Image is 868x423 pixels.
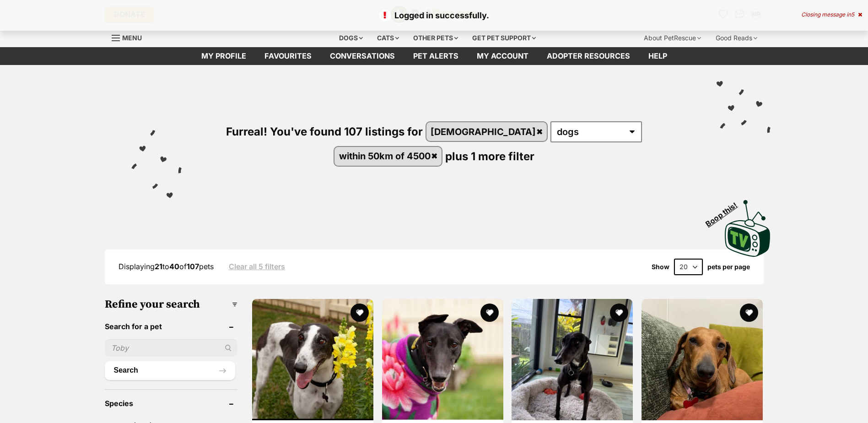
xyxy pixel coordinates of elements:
[321,47,404,65] a: conversations
[334,147,442,166] a: within 50km of 4500
[119,262,214,271] span: Displaying to of pets
[704,195,746,228] span: Boop this!
[105,322,237,331] header: Search for a pet
[725,200,771,257] img: PetRescue TV logo
[226,125,423,138] span: Furreal! You've found 107 listings for
[192,47,255,65] a: My profile
[187,262,199,271] strong: 107
[105,399,237,407] header: Species
[252,299,373,420] img: Lola - Greyhound Dog
[480,304,498,322] button: favourite
[9,9,859,22] p: Logged in successfully.
[637,29,707,47] div: About PetRescue
[105,339,237,357] input: Toby
[468,47,538,65] a: My account
[333,29,369,47] div: Dogs
[707,263,750,271] label: pets per page
[404,47,468,65] a: Pet alerts
[445,149,534,163] span: plus 1 more filter
[122,34,142,42] span: Menu
[639,47,676,65] a: Help
[112,29,148,45] a: Menu
[169,262,179,271] strong: 40
[801,11,862,18] div: Closing message in
[652,263,669,271] span: Show
[371,29,405,47] div: Cats
[105,298,237,311] h3: Refine your search
[255,47,321,65] a: Favourites
[229,262,285,271] a: Clear all 5 filters
[466,29,542,47] div: Get pet support
[407,29,464,47] div: Other pets
[512,299,633,420] img: Rose - Greyhound Dog
[851,11,854,18] span: 5
[642,299,763,420] img: Tatti - Dachshund (Miniature Smooth Haired) Dog
[382,299,503,420] img: Charlie - Greyhound Dog
[426,122,547,141] a: [DEMOGRAPHIC_DATA]
[740,304,758,322] button: favourite
[350,304,369,322] button: favourite
[709,29,764,47] div: Good Reads
[538,47,639,65] a: Adopter resources
[725,192,771,259] a: Boop this!
[610,304,628,322] button: favourite
[155,262,162,271] strong: 21
[105,361,235,380] button: Search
